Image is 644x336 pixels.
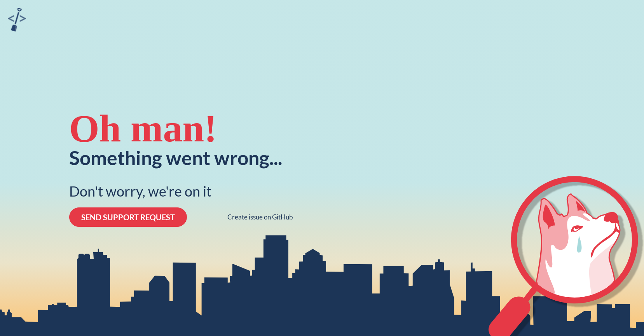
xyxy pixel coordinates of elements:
div: Something went wrong... [69,148,282,167]
button: SEND SUPPORT REQUEST [69,207,187,227]
div: Oh man! [69,109,217,148]
svg: crying-husky-2 [489,176,644,336]
a: sandbox logo [8,8,26,34]
img: sandbox logo [8,8,26,31]
a: Create issue on GitHub [227,213,293,221]
div: Don't worry, we're on it [69,183,211,200]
